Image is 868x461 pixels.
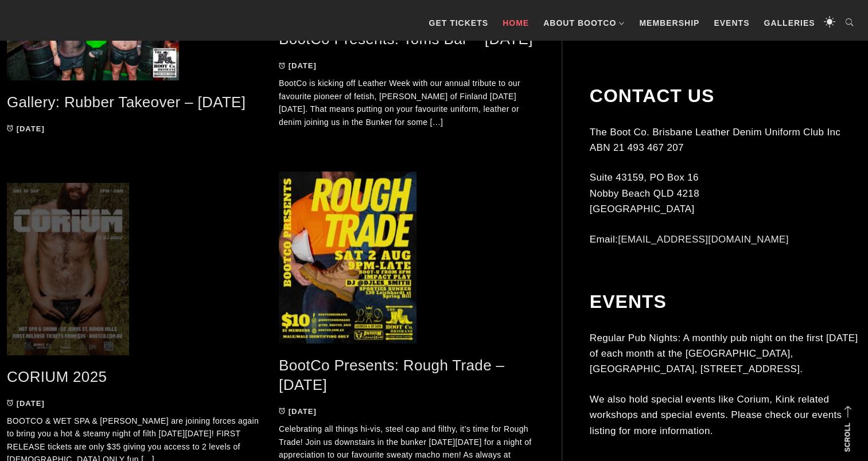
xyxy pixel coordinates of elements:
time: [DATE] [17,399,45,408]
time: [DATE] [289,407,317,416]
a: Membership [633,6,705,40]
a: Home [497,6,535,40]
a: Galleries [758,6,820,40]
a: [EMAIL_ADDRESS][DOMAIN_NAME] [618,234,789,245]
p: We also hold special events like Corium, Kink related workshops and special events. Please check ... [590,392,861,439]
a: [DATE] [279,407,317,416]
p: Regular Pub Nights: A monthly pub night on the first [DATE] of each month at the [GEOGRAPHIC_DATA... [590,330,861,377]
a: [DATE] [7,124,45,133]
h2: Events [590,291,861,313]
a: Gallery: Rubber Takeover – [DATE] [7,93,246,111]
a: [DATE] [7,399,45,408]
a: About BootCo [538,6,630,40]
a: Events [708,6,755,40]
p: Suite 43159, PO Box 16 Nobby Beach QLD 4218 [GEOGRAPHIC_DATA] [590,170,861,217]
p: Email: [590,232,861,247]
a: GET TICKETS [423,6,494,40]
p: BootCo is kicking off Leather Week with our annual tribute to our favourite pioneer of fetish, [P... [279,77,534,128]
a: BootCo Presents: Rough Trade – [DATE] [279,357,504,394]
strong: Scroll [843,423,851,452]
time: [DATE] [289,61,317,70]
time: [DATE] [17,124,45,133]
h2: Contact Us [590,85,861,107]
a: [DATE] [279,61,317,70]
a: CORIUM 2025 [7,368,107,385]
p: The Boot Co. Brisbane Leather Denim Uniform Club Inc ABN 21 493 467 207 [590,124,861,155]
